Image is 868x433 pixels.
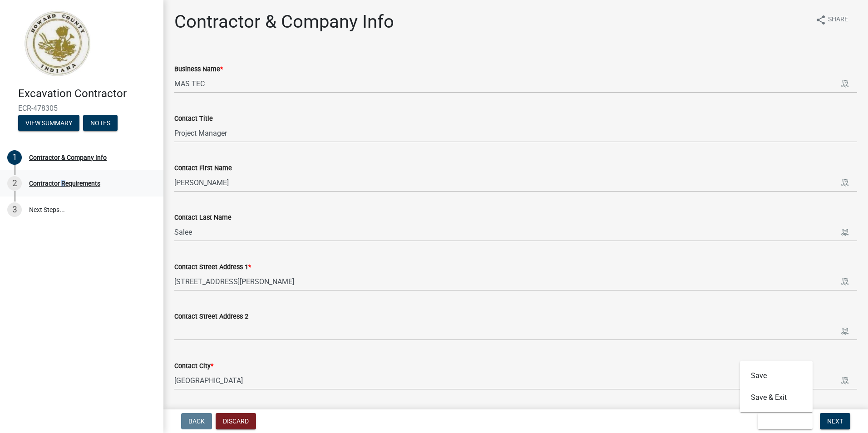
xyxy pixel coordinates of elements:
div: Save & Exit [740,361,813,412]
span: ECR-478305 [18,104,145,113]
label: Contact First Name [174,165,232,172]
button: Save [740,365,813,387]
i: share [815,15,826,25]
button: shareShare [808,11,855,29]
span: Save & Exit [765,418,800,425]
button: Discard [216,413,256,429]
wm-modal-confirm: Summary [18,120,79,127]
label: Contact Title [174,116,213,122]
button: Save & Exit [740,387,813,408]
button: Save & Exit [758,413,813,429]
span: Next [827,418,843,425]
button: Notes [83,115,118,131]
button: View Summary [18,115,79,131]
label: Contact Street Address 2 [174,314,248,320]
div: Contractor & Company Info [29,154,107,161]
div: 3 [7,202,22,217]
label: Contact Last Name [174,215,232,221]
button: Next [820,413,850,429]
label: Contact Street Address 1 [174,264,251,271]
span: Share [828,15,848,25]
img: Howard County, Indiana [18,10,96,78]
div: 1 [7,150,22,165]
label: Business Name [174,66,223,73]
h4: Excavation Contractor [18,87,156,100]
label: Contact City [174,363,213,369]
button: Back [181,413,212,429]
div: 2 [7,176,22,191]
wm-modal-confirm: Notes [83,120,118,127]
h1: Contractor & Company Info [174,11,394,33]
span: Back [188,418,205,425]
div: Contractor Requirements [29,180,100,187]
